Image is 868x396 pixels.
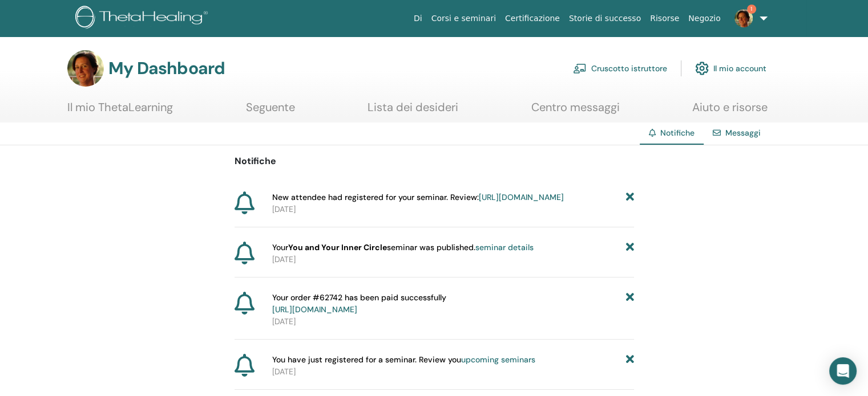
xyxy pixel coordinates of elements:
[695,59,709,78] img: cog.svg
[272,316,634,328] p: [DATE]
[75,6,212,31] img: logo.png
[427,8,500,29] a: Corsi e seminari
[660,128,695,138] span: Notifiche
[695,56,766,81] a: Il mio account
[108,58,225,79] h3: My Dashboard
[409,8,427,29] a: Di
[531,100,620,123] a: Centro messaggi
[692,100,768,123] a: Aiuto e risorse
[67,100,173,123] a: Il mio ThetaLearning
[573,56,667,81] a: Cruscotto istruttore
[747,5,756,14] span: 1
[684,8,725,29] a: Negozio
[272,354,535,366] span: You have just registered for a seminar. Review you
[235,154,634,168] p: Notifiche
[272,191,564,203] span: New attendee had registered for your seminar. Review:
[272,304,357,315] a: [URL][DOMAIN_NAME]
[272,203,634,215] p: [DATE]
[734,9,753,27] img: default.jpg
[645,8,684,29] a: Risorse
[461,354,535,365] a: upcoming seminars
[500,8,564,29] a: Certificazione
[246,100,295,123] a: Seguente
[272,366,634,378] p: [DATE]
[272,292,446,316] span: Your order #62742 has been paid successfully
[67,50,104,87] img: default.jpg
[829,357,857,385] div: Open Intercom Messenger
[368,100,458,123] a: Lista dei desideri
[475,242,534,252] a: seminar details
[479,192,564,202] a: [URL][DOMAIN_NAME]
[564,8,645,29] a: Storie di successo
[272,242,534,254] span: Your seminar was published.
[725,128,761,138] a: Messaggi
[573,63,587,74] img: chalkboard-teacher.svg
[272,254,634,266] p: [DATE]
[288,242,387,252] strong: You and Your Inner Circle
